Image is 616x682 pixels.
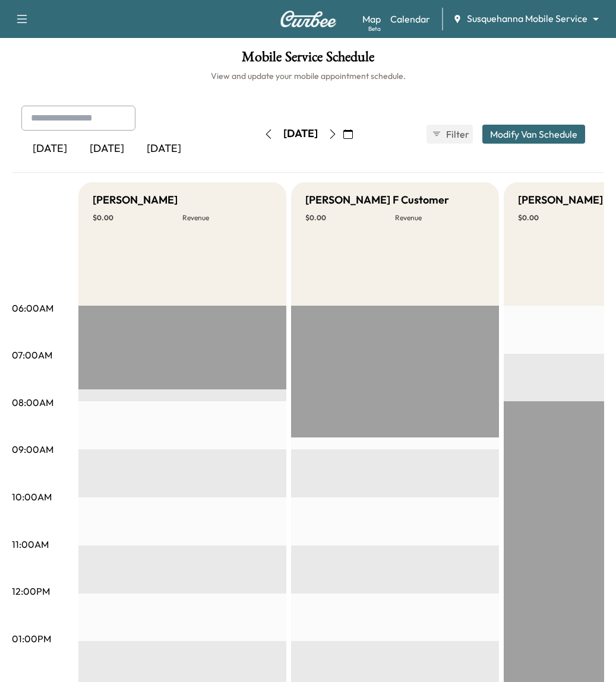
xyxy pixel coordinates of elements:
[12,584,50,598] p: 12:00PM
[446,127,467,141] span: Filter
[280,11,337,27] img: Curbee Logo
[390,12,430,26] a: Calendar
[305,213,395,223] p: $ 0.00
[427,125,473,144] button: Filter
[12,395,53,410] p: 08:00AM
[518,213,608,223] p: $ 0.00
[12,442,53,456] p: 09:00AM
[12,537,49,551] p: 11:00AM
[283,126,318,141] div: [DATE]
[482,125,585,144] button: Modify Van Schedule
[21,135,78,163] div: [DATE]
[12,632,51,646] p: 01:00PM
[78,135,135,163] div: [DATE]
[135,135,192,163] div: [DATE]
[467,12,587,26] span: Susquehanna Mobile Service
[12,70,604,82] h6: View and update your mobile appointment schedule.
[182,213,272,223] p: Revenue
[12,348,52,362] p: 07:00AM
[368,24,381,33] div: Beta
[362,12,381,26] a: MapBeta
[395,213,485,223] p: Revenue
[93,192,178,208] h5: [PERSON_NAME]
[12,490,52,504] p: 10:00AM
[12,50,604,70] h1: Mobile Service Schedule
[93,213,182,223] p: $ 0.00
[12,301,53,315] p: 06:00AM
[305,192,449,208] h5: [PERSON_NAME] F Customer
